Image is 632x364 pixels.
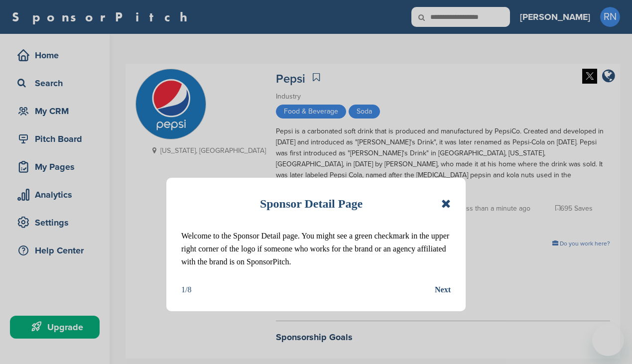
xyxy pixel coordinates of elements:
[181,283,191,296] div: 1/8
[592,324,624,356] iframe: Button to launch messaging window
[435,283,451,296] button: Next
[181,230,451,268] p: Welcome to the Sponsor Detail page. You might see a green checkmark in the upper right corner of ...
[260,193,363,215] h1: Sponsor Detail Page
